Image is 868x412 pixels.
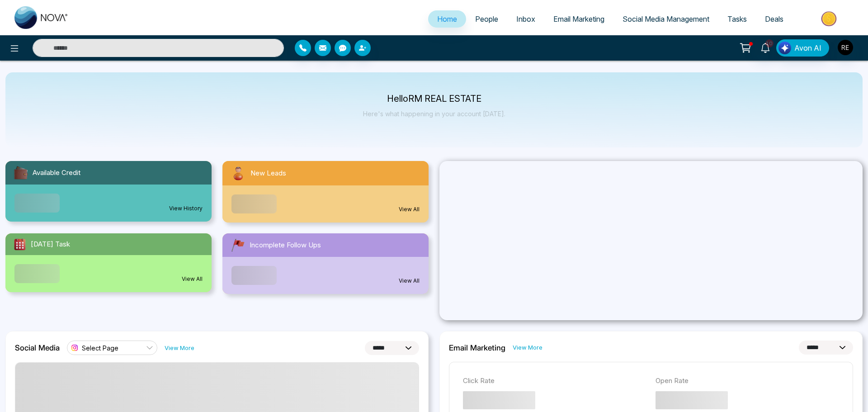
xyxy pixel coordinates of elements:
[15,343,60,352] h2: Social Media
[14,6,69,29] img: Nova CRM Logo
[399,277,420,285] a: View All
[756,10,793,28] a: Deals
[794,43,821,53] span: Avon AI
[230,165,247,182] img: newLeads.svg
[363,110,505,118] p: Here's what happening in your account [DATE].
[516,14,535,24] span: Inbox
[437,14,457,24] span: Home
[449,343,505,352] h2: Email Marketing
[230,237,246,253] img: followUps.svg
[838,40,853,55] img: User Avatar
[169,204,203,213] a: View History
[513,343,542,352] a: View More
[428,10,466,28] a: Home
[165,344,194,352] a: View More
[553,14,604,24] span: Email Marketing
[33,168,80,178] span: Available Credit
[613,10,718,28] a: Social Media Management
[250,168,286,179] span: New Leads
[466,10,507,28] a: People
[31,239,70,250] span: [DATE] Task
[727,14,747,24] span: Tasks
[82,344,118,352] span: Select Page
[656,376,839,386] p: Open Rate
[765,14,783,24] span: Deals
[363,95,505,103] p: Hello RM REAL ESTATE
[755,39,776,55] a: 10
[778,42,791,54] img: Lead Flow
[70,343,79,352] img: instagram
[475,14,498,24] span: People
[776,39,829,57] button: Avon AI
[399,205,420,213] a: View All
[250,240,321,251] span: Incomplete Follow Ups
[623,14,709,24] span: Social Media Management
[217,161,434,223] a: New LeadsView All
[217,233,434,294] a: Incomplete Follow UpsView All
[13,165,29,181] img: availableCredit.svg
[765,39,774,47] span: 10
[182,275,203,283] a: View All
[13,237,27,251] img: todayTask.svg
[507,10,544,28] a: Inbox
[544,10,613,28] a: Email Marketing
[463,376,646,386] p: Click Rate
[718,10,756,28] a: Tasks
[797,9,863,29] img: Market-place.gif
